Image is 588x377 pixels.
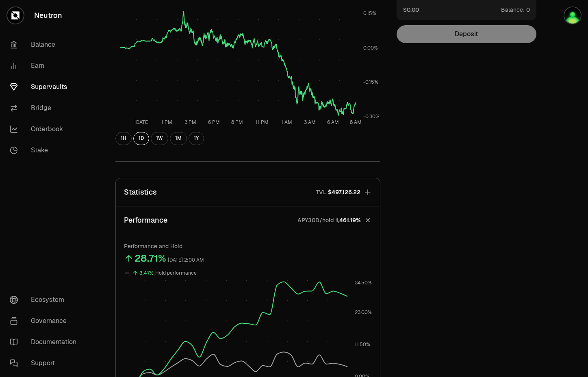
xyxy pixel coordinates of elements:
tspan: 1 AM [281,119,292,126]
tspan: 0.00% [363,45,378,51]
tspan: 34.50% [355,279,372,286]
img: Neutron-Mars-Metamask Acc1 [564,7,581,24]
span: Balance: [501,6,525,14]
button: 1M [170,132,187,145]
a: Earn [3,55,88,76]
a: Bridge [3,97,88,119]
tspan: [DATE] [134,119,149,126]
tspan: 8 PM [231,119,243,126]
p: APY30D/hold [297,216,334,224]
tspan: 11 PM [255,119,268,126]
button: $0.00 [403,5,419,14]
button: StatisticsTVL$497,126.22 [116,178,380,206]
tspan: 6 PM [208,119,219,126]
p: Statistics [124,186,157,198]
a: Support [3,353,88,374]
a: Balance [3,34,88,55]
button: PerformanceAPY30D/hold1,461.19% [116,206,380,234]
tspan: 23.00% [355,309,372,316]
tspan: 6 AM [327,119,338,126]
a: Orderbook [3,119,88,140]
span: $497,126.22 [328,188,360,196]
tspan: 3 AM [304,119,315,126]
a: Supervaults [3,76,88,97]
button: 1W [151,132,168,145]
tspan: 3 PM [184,119,196,126]
p: Performance [124,214,167,226]
div: Hold performance [155,269,197,278]
p: Performance and Hold [124,242,372,250]
button: 1Y [189,132,204,145]
p: TVL [316,188,326,196]
tspan: 11.50% [355,341,370,348]
div: 28.71% [135,252,166,265]
button: 1H [115,132,132,145]
tspan: -0.15% [363,79,378,85]
button: 1D [133,132,149,145]
a: Documentation [3,331,88,353]
div: [DATE] 2:00 AM [168,256,204,265]
span: 1,461.19% [336,216,360,224]
a: Governance [3,310,88,331]
tspan: 8 AM [350,119,362,126]
tspan: 0.15% [363,10,376,17]
tspan: 1 PM [161,119,172,126]
a: Stake [3,140,88,161]
div: 3.47% [139,269,154,278]
a: Ecosystem [3,289,88,310]
tspan: -0.30% [363,113,379,120]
